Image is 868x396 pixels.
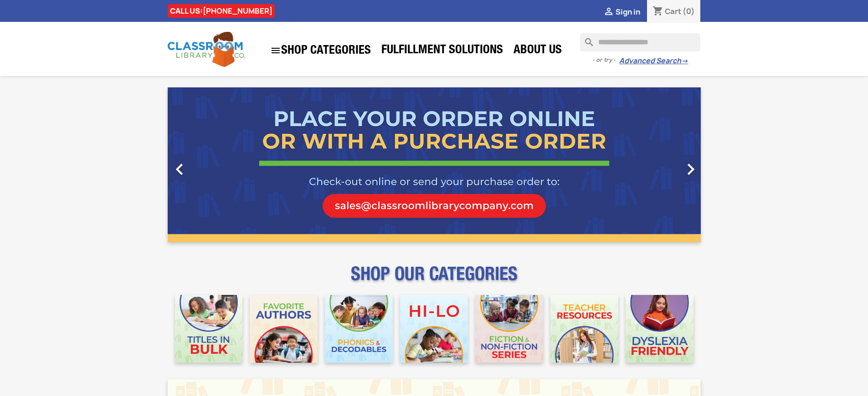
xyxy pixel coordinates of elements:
i: shopping_cart [652,6,663,17]
img: CLC_Teacher_Resources_Mobile.jpg [550,295,618,363]
img: CLC_Fiction_Nonfiction_Mobile.jpg [475,295,543,363]
input: Search [580,33,700,51]
a: Advanced Search→ [619,56,688,66]
img: CLC_Favorite_Authors_Mobile.jpg [250,295,318,363]
i:  [679,158,702,181]
img: CLC_Phonics_And_Decodables_Mobile.jpg [325,295,393,363]
div: CALL US: [168,4,275,18]
span: → [681,56,688,66]
p: SHOP OUR CATEGORIES [168,271,701,288]
span: Cart [665,6,681,16]
span: (0) [683,6,695,16]
span: - or try - [592,56,619,65]
a: Next [621,87,701,242]
span: Sign in [616,7,640,17]
a: Fulfillment Solutions [377,42,508,60]
a: About Us [509,42,566,60]
i:  [603,7,614,18]
a:  Sign in [603,7,640,17]
a: Previous [168,87,248,242]
i:  [270,45,281,56]
i: search [580,33,591,44]
a: SHOP CATEGORIES [266,41,375,61]
img: CLC_Bulk_Mobile.jpg [175,295,243,363]
img: CLC_Dyslexia_Mobile.jpg [626,295,693,363]
i:  [168,158,191,181]
img: Classroom Library Company [168,32,245,67]
a: [PHONE_NUMBER] [203,6,272,16]
img: CLC_HiLo_Mobile.jpg [400,295,468,363]
ul: Carousel container [168,87,701,242]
